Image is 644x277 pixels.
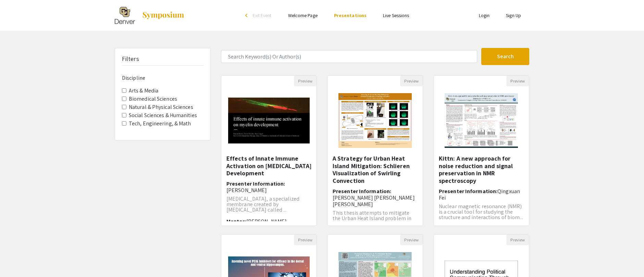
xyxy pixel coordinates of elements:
[246,218,287,225] span: [PERSON_NAME]
[327,75,423,226] div: Open Presentation <p>A Strategy for Urban Heat Island Mitigation: Schlieren Visualization of Swir...
[288,12,318,18] a: Welcome Page
[294,76,317,86] button: Preview
[439,188,524,201] h6: Presenter Information:
[115,7,185,24] a: The 2025 Research and Creative Activities Symposium (RaCAS)
[481,48,529,65] button: Search
[439,188,520,201] span: Qingxuan Fei
[129,95,177,103] label: Biomedical Sciences
[142,11,185,20] img: Symposium by ForagerOne
[333,194,415,208] span: [PERSON_NAME] [PERSON_NAME] [PERSON_NAME]
[400,76,423,86] button: Preview
[333,155,418,184] h5: A Strategy for Urban Heat Island Mitigation: Schlieren Visualization of Swirling Convection
[129,111,197,119] label: Social Sciences & Humanities
[122,55,139,63] h5: Filters
[129,87,158,95] label: Arts & Media
[333,210,418,232] p: This thesis attempts to mitigate the Urban Heat Island problem in cities, exploring the relations...
[226,180,311,193] h6: Presenter Information:
[221,91,317,150] img: <p>Effects of Innate Immune Activation on Myelin Development</p>
[226,187,267,194] span: [PERSON_NAME]
[221,75,317,226] div: Open Presentation <p>Effects of Innate Immune Activation on Myelin Development</p>
[226,195,299,213] span: [MEDICAL_DATA], a specialized membrane created by [MEDICAL_DATA] called ...
[506,12,521,18] a: Sign Up
[221,50,477,63] input: Search Keyword(s) Or Author(s)
[226,155,311,177] h5: Effects of Innate Immune Activation on [MEDICAL_DATA] Development
[439,155,524,184] h5: Kittn: A new approach for noise reduction and signal preservation in NMR spectroscopy
[334,12,367,18] a: Presentations
[433,75,529,226] div: Open Presentation <p>Kittn: A new approach for noise reduction and signal preservation in NMR spe...
[253,12,272,18] span: Exit Event
[479,12,490,18] a: Login
[506,235,529,245] button: Preview
[506,76,529,86] button: Preview
[294,235,317,245] button: Preview
[115,7,135,24] img: The 2025 Research and Creative Activities Symposium (RaCAS)
[129,119,191,128] label: Tech, Engineering, & Math
[400,235,423,245] button: Preview
[245,13,249,17] div: arrow_back_ios
[439,204,524,220] p: Nuclear magnetic resonance (NMR) is a crucial tool for studying the structure and interactions of...
[122,75,203,81] h6: Discipline
[383,12,409,18] a: Live Sessions
[226,218,246,225] span: Mentor:
[333,188,418,208] h6: Presenter Information:
[129,103,193,111] label: Natural & Physical Sciences
[438,86,524,155] img: <p>Kittn: A new approach for noise reduction and signal preservation in NMR spectroscopy</p>
[332,86,418,155] img: <p>A Strategy for Urban Heat Island Mitigation: Schlieren Visualization of Swirling Convection</p>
